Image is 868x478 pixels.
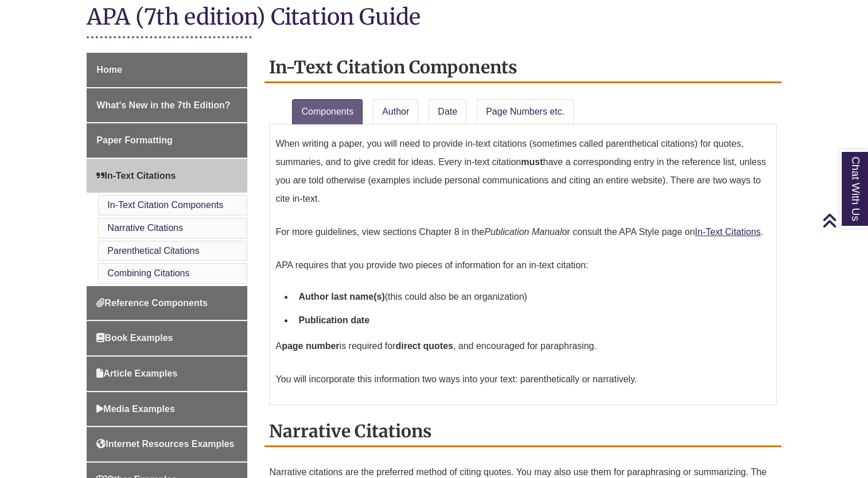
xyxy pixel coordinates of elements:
[107,200,223,210] a: In-Text Citation Components
[96,439,234,449] span: Internet Resources Examples
[87,88,247,123] a: What's New in the 7th Edition?
[107,223,183,233] a: Narrative Citations
[96,333,173,343] span: Book Examples
[298,315,369,325] strong: Publication date
[107,246,199,256] a: Parenthetical Citations
[395,341,453,351] strong: direct quotes
[294,285,770,309] li: (this could also be an organization)
[477,99,574,124] a: Page Numbers etc.
[264,417,781,447] h2: Narrative Citations
[292,99,363,124] a: Components
[87,321,247,355] a: Book Examples
[96,369,177,378] span: Article Examples
[275,366,770,393] p: You will incorporate this information two ways into your text: parenthetically or narratively.
[275,130,770,213] p: When writing a paper, you will need to provide in-text citations (sometimes called parenthetical ...
[373,99,418,124] a: Author
[96,100,230,110] span: What's New in the 7th Edition?
[822,213,865,228] a: Back to Top
[298,292,384,301] strong: Author last name(s)
[107,268,189,278] a: Combining Citations
[484,227,562,237] em: Publication Manual
[87,159,247,193] a: In-Text Citations
[87,53,247,87] a: Home
[429,99,466,124] a: Date
[264,53,781,83] h2: In-Text Citation Components
[87,356,247,391] a: Article Examples
[87,392,247,426] a: Media Examples
[275,218,770,246] p: For more guidelines, view sections Chapter 8 in the or consult the APA Style page on .
[87,123,247,158] a: Paper Formatting
[96,65,122,75] span: Home
[695,227,761,237] a: In-Text Citations
[87,286,247,320] a: Reference Components
[87,427,247,461] a: Internet Resources Examples
[521,157,543,167] strong: must
[282,341,339,351] strong: page number
[96,171,176,181] span: In-Text Citations
[275,332,770,360] p: A is required for , and encouraged for paraphrasing.
[96,404,175,414] span: Media Examples
[87,3,781,33] h1: APA (7th edition) Citation Guide
[96,135,172,145] span: Paper Formatting
[275,252,770,279] p: APA requires that you provide two pieces of information for an in-text citation:
[96,298,208,308] span: Reference Components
